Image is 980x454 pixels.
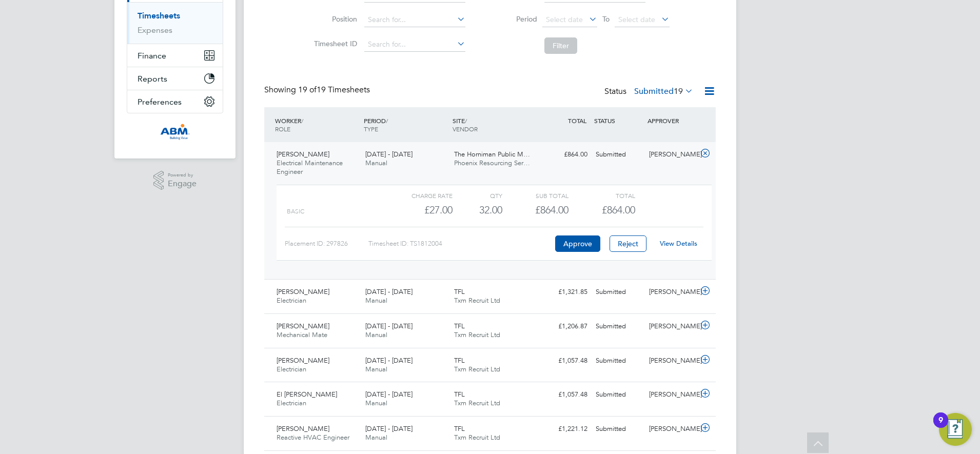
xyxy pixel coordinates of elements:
span: [DATE] - [DATE] [365,356,413,365]
span: [PERSON_NAME] [277,424,329,433]
span: Txm Recruit Ltd [454,365,500,373]
span: Txm Recruit Ltd [454,330,500,339]
div: 9 [938,420,943,433]
button: Approve [555,235,600,252]
div: £1,321.85 [538,284,592,301]
span: Electrical Maintenance Engineer [277,159,343,176]
span: Reports [138,74,167,84]
span: Powered by [168,171,197,180]
span: [DATE] - [DATE] [365,322,413,330]
span: TOTAL [568,116,586,125]
a: Timesheets [138,11,180,21]
span: ROLE [275,125,290,133]
span: / [465,116,467,125]
div: PERIOD [361,111,450,138]
span: TFL [454,390,465,399]
span: Txm Recruit Ltd [454,399,500,407]
div: £1,206.87 [538,318,592,335]
span: Manual [365,433,387,442]
span: Manual [365,365,387,373]
span: 19 of [298,85,317,95]
div: £1,057.48 [538,352,592,369]
span: Txm Recruit Ltd [454,296,500,305]
span: [PERSON_NAME] [277,322,329,330]
span: TYPE [364,125,378,133]
div: Submitted [592,352,645,369]
span: Manual [365,330,387,339]
span: El [PERSON_NAME] [277,390,337,399]
span: / [386,116,388,125]
span: [PERSON_NAME] [277,150,329,159]
div: QTY [453,189,502,202]
div: [PERSON_NAME] [645,146,698,163]
div: Charge rate [386,189,453,202]
span: Select date [618,15,655,24]
span: Engage [168,180,197,188]
span: TFL [454,424,465,433]
span: £864.00 [602,204,635,216]
span: Electrician [277,296,306,305]
div: Showing [264,85,372,95]
div: Status [604,85,695,99]
button: Open Resource Center, 9 new notifications [939,413,972,446]
span: / [301,116,303,125]
div: [PERSON_NAME] [645,318,698,335]
span: 19 [674,86,683,96]
div: [PERSON_NAME] [645,386,698,403]
span: TFL [454,356,465,365]
span: [DATE] - [DATE] [365,150,413,159]
label: Position [311,14,357,24]
div: Submitted [592,318,645,335]
span: Txm Recruit Ltd [454,433,500,442]
input: Search for... [364,13,465,27]
span: The Horniman Public M… [454,150,530,159]
div: £864.00 [538,146,592,163]
span: VENDOR [453,125,478,133]
div: WORKER [272,111,361,138]
span: [DATE] - [DATE] [365,424,413,433]
div: Total [569,189,635,202]
span: TFL [454,322,465,330]
label: Timesheet ID [311,39,357,48]
span: Preferences [138,97,182,107]
a: Powered byEngage [153,171,197,190]
span: Manual [365,159,387,167]
span: Manual [365,399,387,407]
a: View Details [660,239,697,248]
span: 19 Timesheets [298,85,370,95]
img: abm-technical-logo-retina.png [160,124,190,140]
div: Submitted [592,421,645,438]
span: Electrician [277,365,306,373]
button: Reports [127,67,223,90]
span: [PERSON_NAME] [277,287,329,296]
label: Submitted [634,86,693,96]
div: [PERSON_NAME] [645,352,698,369]
div: Submitted [592,146,645,163]
div: £864.00 [502,202,569,219]
div: [PERSON_NAME] [645,421,698,438]
div: £27.00 [386,202,453,219]
div: 32.00 [453,202,502,219]
span: [DATE] - [DATE] [365,287,413,296]
a: Go to home page [127,124,223,140]
div: STATUS [592,111,645,130]
span: Select date [546,15,583,24]
div: £1,221.12 [538,421,592,438]
div: Sub Total [502,189,569,202]
span: Reactive HVAC Engineer [277,433,349,442]
button: Filter [544,37,577,54]
span: Mechanical Mate [277,330,327,339]
div: APPROVER [645,111,698,130]
div: Submitted [592,284,645,301]
div: Timesheets [127,2,223,44]
button: Reject [610,235,646,252]
span: Finance [138,51,166,61]
div: SITE [450,111,539,138]
span: TFL [454,287,465,296]
span: To [599,12,613,26]
button: Finance [127,44,223,67]
div: £1,057.48 [538,386,592,403]
span: BASIC [287,208,304,215]
div: Timesheet ID: TS1812004 [368,235,553,252]
span: [PERSON_NAME] [277,356,329,365]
